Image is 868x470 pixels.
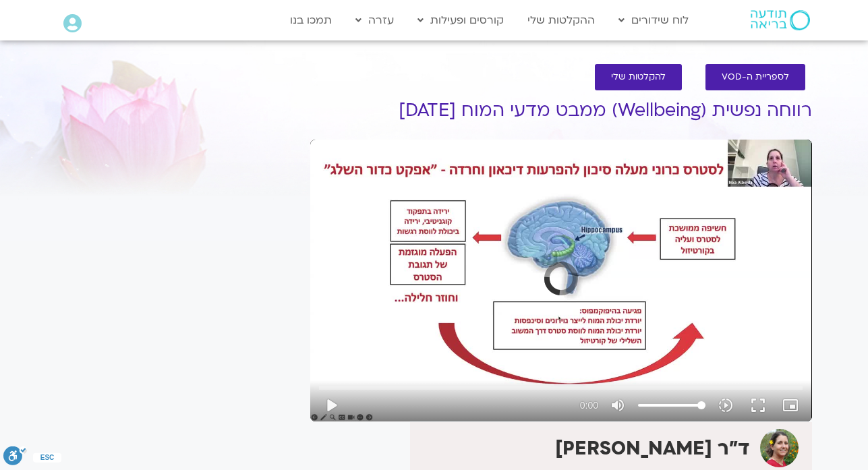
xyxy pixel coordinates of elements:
a: תמכו בנו [283,7,339,33]
span: להקלטות שלי [611,72,666,82]
span: לספריית ה-VOD [722,72,789,82]
a: לספריית ה-VOD [705,64,805,90]
a: עזרה [349,7,401,33]
a: קורסים ופעילות [411,7,511,33]
a: לוח שידורים [612,7,695,33]
img: ד"ר נועה אלבלדה [760,429,799,467]
strong: ד"ר [PERSON_NAME] [555,436,750,461]
img: תודעה בריאה [751,10,810,30]
h1: רווחה נפשית (Wellbeing) ממבט מדעי המוח [DATE] [310,100,812,121]
a: להקלטות שלי [595,64,682,90]
a: ההקלטות שלי [521,7,602,33]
